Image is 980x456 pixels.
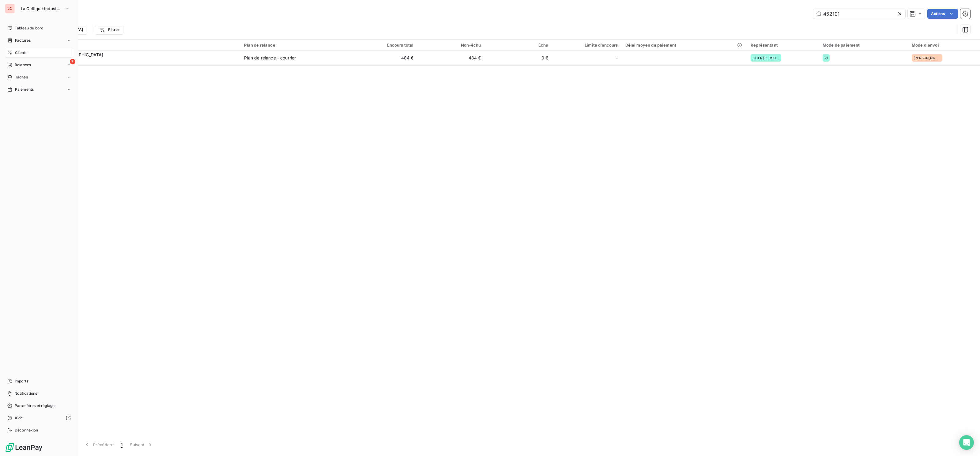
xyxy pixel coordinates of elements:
[354,43,414,47] div: Encours total
[15,403,56,408] span: Paramètres et réglages
[484,51,552,65] td: 0 €
[350,51,417,65] td: 484 €
[15,427,38,433] span: Déconnexion
[488,43,548,47] div: Échu
[417,51,485,65] td: 484 €
[5,413,73,423] a: Aide
[244,43,346,47] div: Plan de relance
[616,55,618,61] span: -
[625,43,744,47] div: Délai moyen de paiement
[5,4,15,13] div: LC
[244,55,296,61] div: Plan de relance - courrier
[121,442,123,448] span: 1
[15,74,28,80] span: Tâches
[959,435,974,450] div: Open Intercom Messenger
[14,391,37,396] span: Notifications
[15,50,27,55] span: Clients
[95,25,123,35] button: Filtrer
[752,56,779,60] span: LIGER [PERSON_NAME]
[421,43,481,47] div: Non-échu
[15,62,31,68] span: Relances
[556,43,618,47] div: Limite d’encours
[824,56,828,60] span: VI
[21,6,62,11] span: La Celtique Industrielle
[70,59,75,64] span: 7
[15,25,43,31] span: Tableau de bord
[80,438,117,451] button: Précédent
[42,58,237,64] span: 4521010C
[15,87,34,92] span: Paiements
[117,438,126,451] button: 1
[15,38,31,43] span: Factures
[823,43,904,47] div: Mode de paiement
[751,43,815,47] div: Représentant
[912,43,976,47] div: Mode d'envoi
[813,9,905,19] input: Rechercher
[914,56,940,60] span: [PERSON_NAME] - Chorus
[5,443,43,452] img: Logo LeanPay
[15,378,28,384] span: Imports
[927,9,958,19] button: Actions
[126,438,157,451] button: Suivant
[15,415,23,421] span: Aide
